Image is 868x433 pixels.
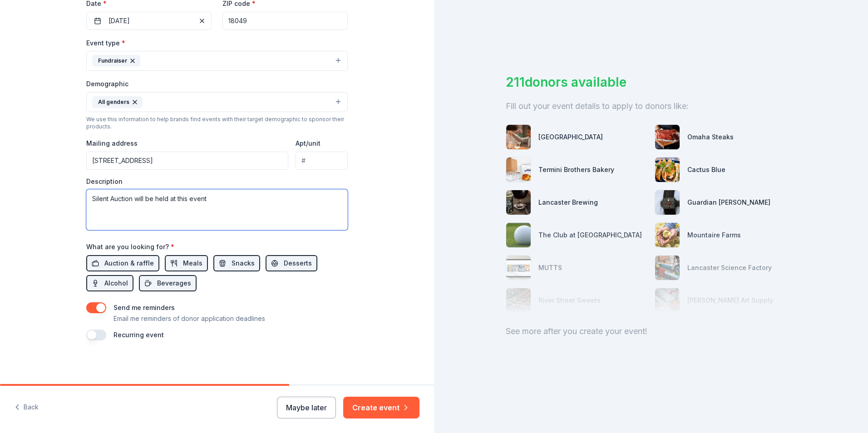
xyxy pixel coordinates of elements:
[687,164,725,175] div: Cactus Blue
[277,397,336,418] button: Maybe later
[655,125,680,149] img: photo for Omaha Steaks
[232,258,255,269] span: Snacks
[506,99,796,113] div: Fill out your event details to apply to donors like:
[86,177,123,186] label: Description
[506,190,531,215] img: photo for Lancaster Brewing
[165,255,208,271] button: Meals
[86,92,348,112] button: All genders
[86,275,133,291] button: Alcohol
[86,116,348,130] div: We use this information to help brands find events with their target demographic to sponsor their...
[213,255,260,271] button: Snacks
[538,197,598,208] div: Lancaster Brewing
[655,190,680,215] img: photo for Guardian Angel Device
[687,197,770,208] div: Guardian [PERSON_NAME]
[343,397,419,418] button: Create event
[183,258,202,269] span: Meals
[92,55,140,67] div: Fundraiser
[104,258,154,269] span: Auction & raffle
[86,12,212,30] button: [DATE]
[86,255,159,271] button: Auction & raffle
[506,125,531,149] img: photo for Da Vinci Science Center
[86,51,348,71] button: Fundraiser
[157,278,191,289] span: Beverages
[113,313,265,324] p: Email me reminders of donor application deadlines
[266,255,317,271] button: Desserts
[92,96,143,108] div: All genders
[86,79,128,89] label: Demographic
[222,12,348,30] input: 12345 (U.S. only)
[139,275,197,291] button: Beverages
[86,189,348,230] textarea: Silent Auction will be held at this event
[284,258,312,269] span: Desserts
[86,139,138,148] label: Mailing address
[86,39,125,48] label: Event type
[506,157,531,182] img: photo for Termini Brothers Bakery
[655,157,680,182] img: photo for Cactus Blue
[86,152,288,170] input: Enter a US address
[104,278,128,289] span: Alcohol
[538,132,603,143] div: [GEOGRAPHIC_DATA]
[506,73,796,92] div: 211 donors available
[506,324,796,339] div: See more after you create your event!
[15,398,39,417] button: Back
[86,242,174,251] label: What are you looking for?
[113,331,164,339] label: Recurring event
[687,132,734,143] div: Omaha Steaks
[113,304,175,311] label: Send me reminders
[296,139,321,148] label: Apt/unit
[538,164,614,175] div: Termini Brothers Bakery
[296,152,348,170] input: #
